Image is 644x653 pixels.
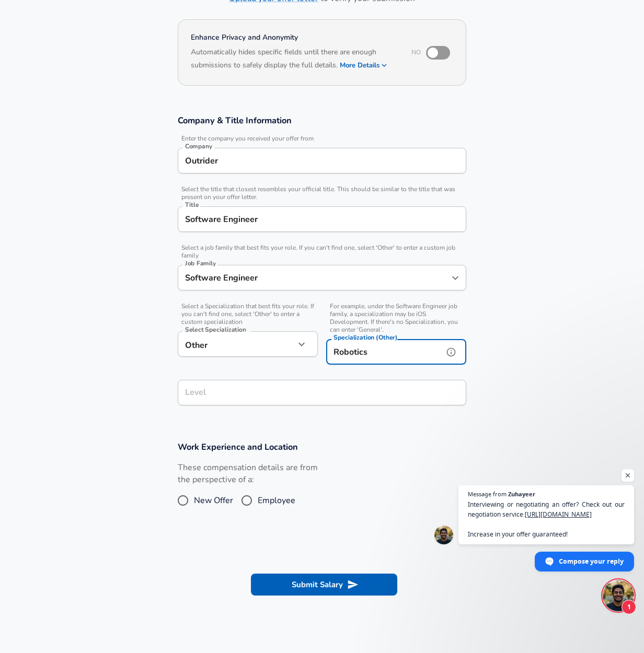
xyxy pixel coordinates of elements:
[603,580,634,611] div: Open chat
[178,114,466,126] h3: Company & Title Information
[194,494,233,507] span: New Offer
[191,46,397,73] h6: Automatically hides specific fields until there are enough submissions to safely display the full...
[178,462,318,486] label: These compensation details are from the perspective of a:
[448,271,463,285] button: Open
[185,260,216,266] label: Job Family
[411,48,421,56] span: No
[258,494,295,507] span: Employee
[178,302,318,326] span: Select a Specialization that best fits your role. If you can't find one, select 'Other' to enter ...
[340,58,388,73] button: More Details
[191,32,397,43] h4: Enhance Privacy and Anonymity
[185,326,246,333] label: Select Specialization
[468,499,625,539] span: Interviewing or negotiating an offer? Check out our negotiation service: Increase in your offer g...
[178,331,295,357] div: Other
[182,211,462,227] input: Software Engineer
[178,185,466,201] span: Select the title that closest resembles your official title. This should be similar to the title ...
[185,202,199,208] label: Title
[178,244,466,260] span: Select a job family that best fits your role. If you can't find one, select 'Other' to enter a cu...
[559,552,624,570] span: Compose your reply
[508,491,535,497] span: Zuhayeer
[333,334,397,341] label: Specialization (Other)
[251,574,397,596] button: Submit Salary
[182,153,462,169] input: Google
[443,344,459,360] button: help
[326,302,466,334] span: For example, under the Software Engineer job family, a specialization may be iOS Development. If ...
[182,270,446,286] input: Software Engineer
[468,491,507,497] span: Message from
[178,135,466,143] span: Enter the company you received your offer from
[622,600,636,614] span: 1
[185,143,212,149] label: Company
[178,441,466,453] h3: Work Experience and Location
[182,384,462,401] input: L3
